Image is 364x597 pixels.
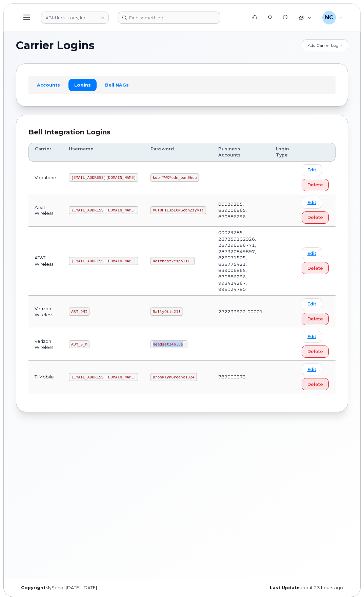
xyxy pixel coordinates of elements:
[150,340,187,349] code: Headset34blue!
[270,585,300,590] strong: Last Update
[212,143,270,162] th: Business Accounts
[28,162,63,194] td: Vodafone
[28,361,63,393] td: T-Mobile
[182,585,348,591] div: about 23 hours ago
[302,363,322,375] a: Edit
[307,214,323,221] span: Delete
[69,373,138,381] code: [EMAIL_ADDRESS][DOMAIN_NAME]
[21,585,45,590] strong: Copyright
[212,361,270,393] td: 789000373
[307,316,323,322] span: Delete
[150,206,206,214] code: VClOHiIJpL0NGcbnZzyy1!
[144,143,212,162] th: Password
[63,143,144,162] th: Username
[212,194,270,227] td: 00029285, 839006865, 870886296
[69,307,89,316] code: ABM_DMI
[150,257,195,265] code: RottnestVespa111!
[28,296,63,328] td: Verizon Wireless
[302,378,329,390] button: Delete
[69,257,138,265] code: [EMAIL_ADDRESS][DOMAIN_NAME]
[302,211,329,224] button: Delete
[31,79,66,91] a: Accounts
[302,298,322,310] a: Edit
[302,247,322,259] a: Edit
[212,296,270,328] td: 272233922-00001
[99,79,135,91] a: Bell NAGs
[69,340,89,349] code: ABM_S_M
[28,194,63,227] td: AT&T Wireless
[302,313,329,325] button: Delete
[16,585,182,591] div: MyServe [DATE]–[DATE]
[150,373,197,381] code: BrooklynGreene1324
[150,307,183,316] code: RallyOtis21!
[302,262,329,274] button: Delete
[212,227,270,296] td: 00029285, 287259102926, 287296986771, 287320849897, 826071505, 838775421, 839006865, 870886296, 9...
[302,197,322,209] a: Edit
[302,39,348,51] a: Add Carrier Login
[307,381,323,388] span: Delete
[302,331,322,343] a: Edit
[68,79,97,91] a: Logins
[69,206,138,214] code: [EMAIL_ADDRESS][DOMAIN_NAME]
[150,173,199,182] code: kwb!TWX*udn_ban9hcu
[16,40,95,51] span: Carrier Logins
[307,182,323,188] span: Delete
[302,164,322,176] a: Edit
[307,265,323,272] span: Delete
[28,143,63,162] th: Carrier
[69,173,138,182] code: [EMAIL_ADDRESS][DOMAIN_NAME]
[270,143,296,162] th: Login Type
[28,328,63,361] td: Verizon Wireless
[307,348,323,355] span: Delete
[302,346,329,358] button: Delete
[302,179,329,191] button: Delete
[28,127,336,137] div: Bell Integration Logins
[28,227,63,296] td: AT&T Wireless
